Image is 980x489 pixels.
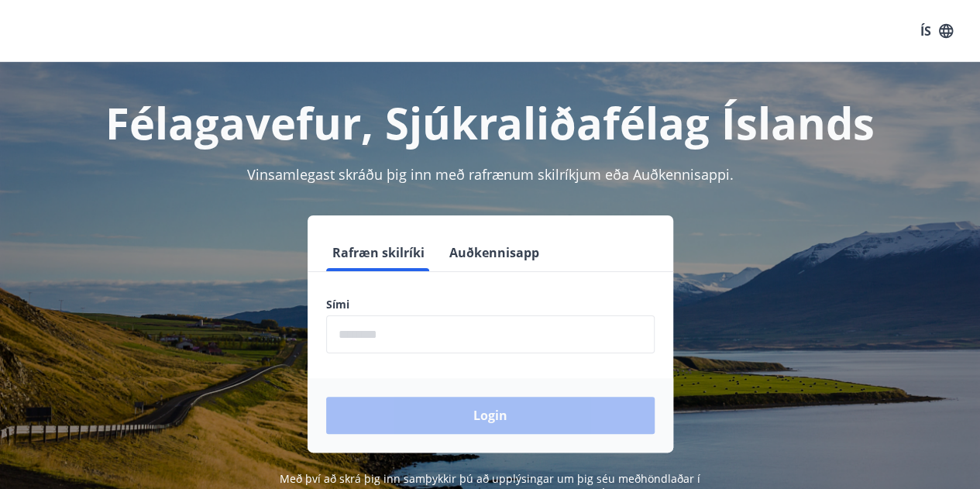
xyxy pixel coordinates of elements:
[326,297,655,312] label: Sími
[443,234,545,271] button: Auðkennisapp
[912,17,961,45] button: ÍS
[247,165,734,184] span: Vinsamlegast skráðu þig inn með rafrænum skilríkjum eða Auðkennisappi.
[19,93,961,152] h1: Félagavefur, Sjúkraliðafélag Íslands
[326,234,431,271] button: Rafræn skilríki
